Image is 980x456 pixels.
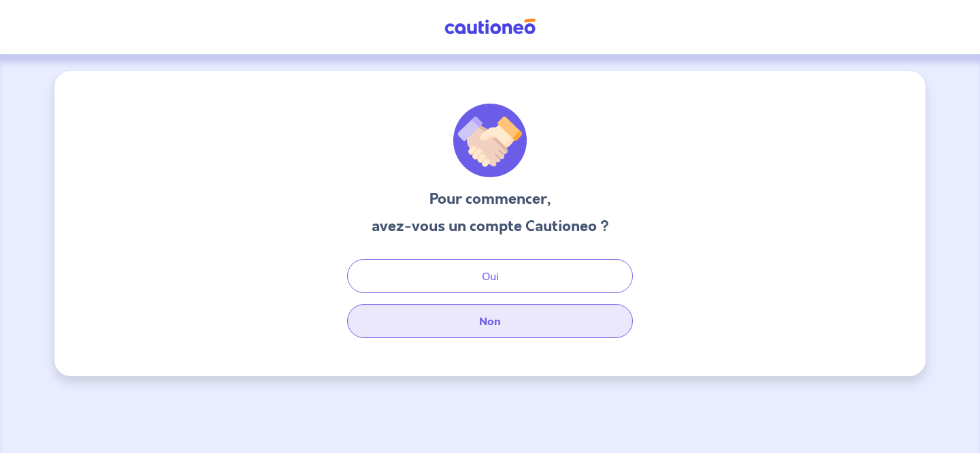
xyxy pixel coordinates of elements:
img: Cautioneo [439,18,541,35]
h3: avez-vous un compte Cautioneo ? [372,215,609,237]
h3: Pour commencer, [372,188,609,210]
button: Oui [347,259,633,293]
img: illu_welcome.svg [453,104,527,177]
button: Non [347,304,633,338]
